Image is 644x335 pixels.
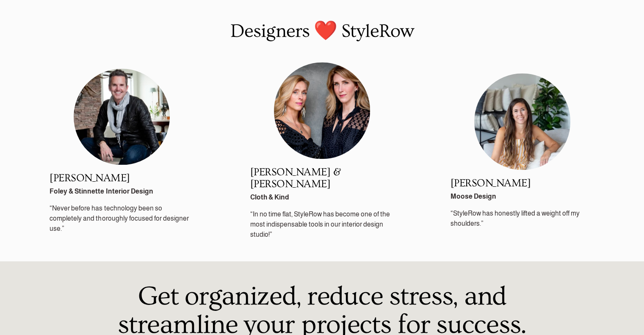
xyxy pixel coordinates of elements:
[50,172,193,185] h2: [PERSON_NAME]
[50,203,193,234] p: “Never before has technology been so completely and thoroughly focused for designer use.”
[451,208,594,229] p: “StyleRow has honestly lifted a weight off my shoulders.”
[250,209,394,240] p: “In no time flat, StyleRow has become one of the most indispensable tools in our interior design ...
[250,194,289,201] strong: Cloth & Kind
[50,188,153,195] strong: Foley & Stinnette Interior Design
[250,166,394,191] h2: [PERSON_NAME] & [PERSON_NAME]
[451,193,496,200] strong: Moose Design
[26,17,618,45] p: Designers ❤️ StyleRow
[451,177,594,190] h2: [PERSON_NAME]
